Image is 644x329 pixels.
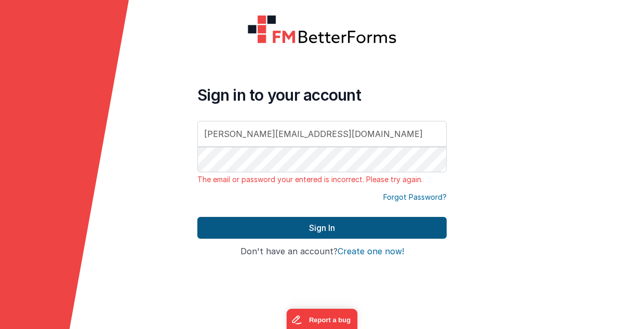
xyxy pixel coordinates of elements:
[197,86,447,104] h4: Sign in to your account
[197,121,447,147] input: Email Address
[197,217,447,239] button: Sign In
[197,247,447,256] h4: Don't have an account?
[197,174,447,185] p: The email or password your entered is incorrect. Please try again.
[383,192,447,202] a: Forgot Password?
[338,247,404,256] button: Create one now!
